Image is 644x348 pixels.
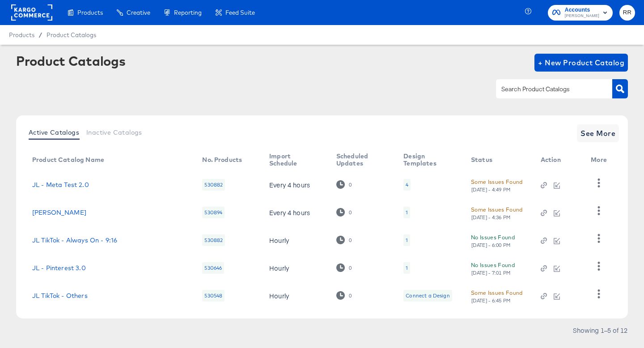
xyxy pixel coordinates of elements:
div: Showing 1–5 of 12 [572,327,628,333]
div: 1 [403,262,410,274]
div: 530894 [202,207,225,218]
span: + New Product Catalog [538,56,624,69]
div: 530548 [202,290,225,301]
div: Import Schedule [269,153,318,167]
input: Search Product Catalogs [500,84,595,94]
td: Hourly [262,226,329,254]
div: 0 [336,208,352,216]
div: [DATE] - 4:49 PM [471,187,511,193]
div: 0 [336,236,352,244]
div: 530646 [202,262,224,274]
span: Active Catalogs [29,129,79,136]
div: [DATE] - 6:45 PM [471,297,511,304]
a: JL - Pinterest 3.0 [32,264,86,272]
span: See More [580,127,615,140]
div: [DATE] - 4:36 PM [471,214,511,221]
div: 530882 [202,234,225,246]
div: Some Issues Found [471,177,523,187]
span: Products [9,31,34,38]
div: 1 [403,207,410,218]
span: Inactive Catalogs [86,129,142,136]
a: JL - Meta Test 2.0 [32,181,89,188]
div: 1 [406,209,408,216]
button: Some Issues Found[DATE] - 4:49 PM [471,177,523,193]
div: 0 [336,263,352,272]
button: + New Product Catalog [534,54,628,72]
th: Action [534,149,584,171]
div: 0 [348,293,352,299]
a: JL TikTok - Always On - 9:16 [32,237,117,244]
div: Some Issues Found [471,288,523,297]
td: Hourly [262,282,329,310]
div: 530882 [202,179,225,191]
div: 1 [406,264,408,272]
a: Product Catalogs [47,31,96,38]
div: 0 [336,180,352,189]
div: Scheduled Updates [336,153,386,167]
span: Reporting [174,9,202,16]
div: Connect a Design [406,292,449,299]
td: Every 4 hours [262,171,329,199]
button: Some Issues Found[DATE] - 6:45 PM [471,288,523,304]
div: 4 [406,181,408,188]
th: More [584,149,618,171]
button: RR [619,5,635,21]
div: 0 [348,209,352,216]
div: 0 [348,265,352,271]
td: Hourly [262,254,329,282]
div: 1 [403,234,410,246]
div: Connect a Design [403,290,452,301]
div: Product Catalogs [16,54,125,68]
span: Accounts [565,5,599,15]
span: RR [623,8,631,18]
span: / [34,31,47,38]
div: 1 [406,237,408,244]
th: Status [464,149,534,171]
div: 0 [348,237,352,243]
div: Some Issues Found [471,205,523,214]
a: JL TikTok - Others [32,292,88,299]
div: 4 [403,179,411,191]
span: Products [77,9,103,16]
button: See More [577,124,619,142]
div: Product Catalog Name [32,156,104,163]
div: 0 [336,291,352,300]
div: 0 [348,182,352,188]
button: Some Issues Found[DATE] - 4:36 PM [471,205,523,221]
span: Feed Suite [225,9,255,16]
div: Design Templates [403,153,453,167]
div: No. Products [202,156,242,163]
span: Creative [127,9,150,16]
td: Every 4 hours [262,199,329,226]
span: [PERSON_NAME] [565,13,599,20]
button: Accounts[PERSON_NAME] [548,5,613,21]
a: [PERSON_NAME] [32,209,86,216]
